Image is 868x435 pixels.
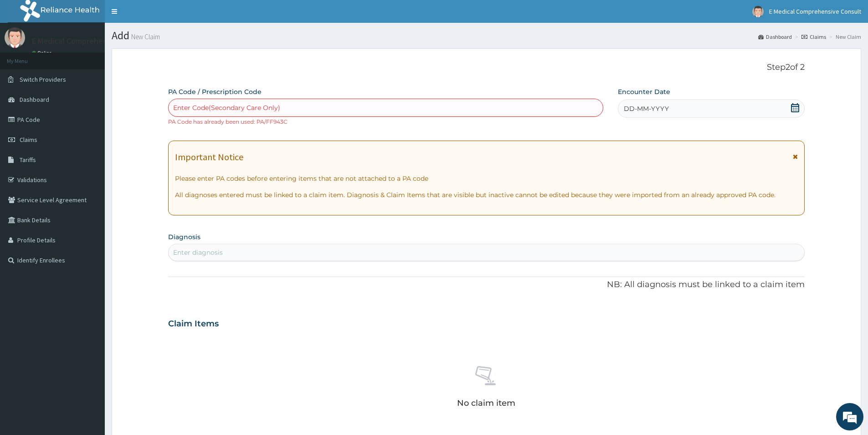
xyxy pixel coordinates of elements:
li: New Claim [827,33,861,41]
span: Switch Providers [20,75,66,84]
div: Chat with us now [47,51,153,63]
a: Dashboard [758,33,792,41]
p: NB: All diagnosis must be linked to a claim item [168,279,805,291]
small: PA Code has already been used: PA/FF943C [168,118,288,125]
p: Step 2 of 2 [168,63,805,73]
div: Enter diagnosis [173,248,223,257]
span: We're online! [53,115,126,207]
img: User Image [752,6,764,17]
div: Minimize live chat window [149,5,171,26]
textarea: Type your message and hit 'Enter' [5,249,174,281]
img: User Image [5,27,25,48]
p: No claim item [457,398,515,408]
h1: Important Notice [175,152,243,162]
p: Please enter PA codes before entering items that are not attached to a PA code [175,174,798,183]
span: E Medical Comprehensive Consult [769,7,861,16]
label: PA Code / Prescription Code [168,87,262,96]
p: E Medical Comprehensive Consult [32,37,151,45]
p: All diagnoses entered must be linked to a claim item. Diagnosis & Claim Items that are visible bu... [175,190,798,199]
div: Enter Code(Secondary Care Only) [173,103,280,112]
span: Dashboard [20,95,49,104]
small: New Claim [129,33,160,40]
span: Claims [20,136,37,144]
span: DD-MM-YYYY [624,104,669,113]
h3: Claim Items [168,319,219,329]
a: Claims [801,33,826,41]
label: Diagnosis [168,232,200,241]
a: Online [32,50,54,56]
label: Encounter Date [618,87,670,96]
h1: Add [112,30,861,42]
span: Tariffs [20,156,36,164]
img: d_794563401_company_1708531726252_794563401 [17,46,37,68]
